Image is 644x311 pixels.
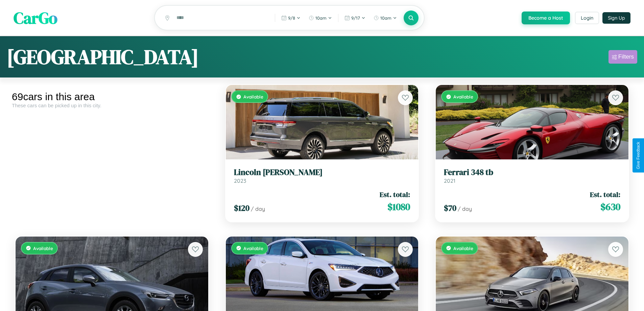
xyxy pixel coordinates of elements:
span: 2021 [444,177,455,184]
span: Available [453,245,473,251]
div: Filters [618,53,634,60]
span: $ 1080 [387,200,410,214]
button: Sign Up [602,12,630,24]
div: Give Feedback [636,142,641,169]
span: 10am [380,15,391,21]
h3: Lincoln [PERSON_NAME] [234,168,410,177]
button: Filters [609,50,637,64]
span: 9 / 8 [288,15,295,21]
button: 10am [370,13,400,23]
span: Available [453,94,473,99]
span: / day [251,205,265,212]
span: $ 120 [234,202,249,214]
span: Est. total: [380,190,410,199]
button: Login [575,12,599,24]
h1: [GEOGRAPHIC_DATA] [7,43,199,71]
span: / day [458,205,472,212]
span: 2023 [234,177,246,184]
span: 10am [315,15,327,21]
span: Available [243,245,263,251]
a: Ferrari 348 tb2021 [444,168,620,184]
button: 10am [305,13,335,23]
button: 9/8 [278,13,304,23]
span: 9 / 17 [351,15,360,21]
button: Become a Host [522,12,570,24]
a: Lincoln [PERSON_NAME]2023 [234,168,410,184]
h3: Ferrari 348 tb [444,168,620,177]
span: $ 630 [600,200,620,214]
span: $ 70 [444,202,456,214]
span: CarGo [14,7,57,29]
span: Available [243,94,263,99]
span: Available [33,245,53,251]
button: 9/17 [341,13,369,23]
span: Est. total: [590,190,620,199]
div: 69 cars in this area [12,91,212,103]
div: These cars can be picked up in this city. [12,103,212,108]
